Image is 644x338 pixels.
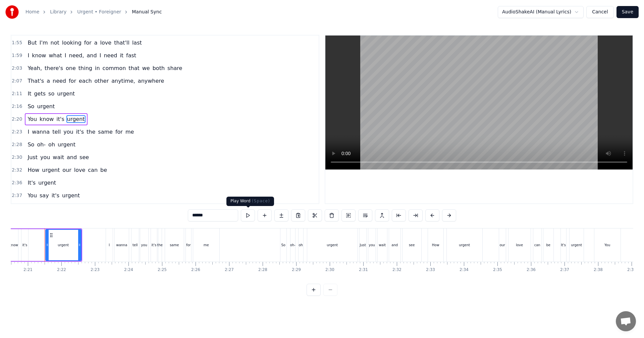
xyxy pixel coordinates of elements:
[38,179,57,187] span: urgent
[25,9,39,15] a: Home
[86,52,98,59] span: and
[56,90,75,97] span: urgent
[391,243,398,248] div: and
[191,267,200,273] div: 2:26
[360,243,366,248] div: Just
[379,243,386,248] div: wait
[204,243,209,248] div: me
[65,64,76,72] span: one
[157,243,163,248] div: the
[116,243,127,248] div: wanna
[52,128,61,136] span: tell
[27,90,32,97] span: It
[292,267,301,273] div: 2:29
[39,39,49,47] span: I'm
[94,77,110,85] span: other
[325,267,334,273] div: 2:30
[27,192,38,199] span: You
[560,267,569,273] div: 2:37
[58,243,69,248] div: urgent
[99,52,102,59] span: I
[142,64,151,72] span: we
[27,153,38,161] span: Just
[327,243,338,248] div: urgent
[111,77,136,85] span: anytime,
[616,311,636,331] div: Öppna chatt
[12,129,22,135] span: 2:23
[57,267,66,273] div: 2:22
[73,166,86,174] span: love
[31,52,47,59] span: know
[141,243,147,248] div: you
[616,6,639,18] button: Save
[63,128,74,136] span: you
[459,243,470,248] div: urgent
[493,267,502,273] div: 2:35
[22,243,27,248] div: it's
[516,243,523,248] div: love
[61,39,82,47] span: looking
[56,115,65,123] span: it's
[27,39,37,47] span: But
[131,39,143,47] span: last
[94,39,98,47] span: a
[31,128,50,136] span: wanna
[52,153,65,161] span: wait
[124,267,133,273] div: 2:24
[39,192,50,199] span: say
[170,243,179,248] div: same
[12,65,22,72] span: 2:03
[27,64,43,72] span: Yeah,
[12,154,22,161] span: 2:30
[158,267,167,273] div: 2:25
[534,243,540,248] div: can
[27,128,30,136] span: I
[78,77,93,85] span: each
[137,77,165,85] span: anywhere
[97,128,113,136] span: same
[64,52,67,59] span: I
[79,153,90,161] span: see
[27,115,38,123] span: You
[281,243,285,248] div: So
[102,64,127,72] span: common
[50,9,66,15] a: Library
[77,9,121,15] a: Urgent • Foreigner
[27,77,45,85] span: That's
[604,243,610,248] div: You
[586,6,613,18] button: Cancel
[571,243,582,248] div: urgent
[119,52,124,59] span: it
[252,199,270,203] span: ( Space )
[12,103,22,110] span: 2:16
[12,40,22,46] span: 1:55
[52,77,67,85] span: need
[25,9,162,15] nav: breadcrumb
[409,243,415,248] div: see
[152,64,165,72] span: both
[27,166,40,174] span: How
[23,267,33,273] div: 2:21
[51,192,60,199] span: it's
[68,52,85,59] span: need,
[113,39,130,47] span: that'll
[44,64,64,72] span: there's
[12,192,22,199] span: 2:37
[68,77,77,85] span: for
[48,52,62,59] span: what
[57,141,76,148] span: urgent
[27,179,36,187] span: It's
[86,128,96,136] span: the
[9,243,18,248] div: know
[100,166,108,174] span: be
[91,267,100,273] div: 2:23
[50,39,60,47] span: not
[66,115,86,123] span: urgent
[84,39,92,47] span: for
[12,90,22,97] span: 2:11
[167,64,183,72] span: share
[27,52,30,59] span: I
[33,90,46,97] span: gets
[499,243,505,248] div: our
[258,267,267,273] div: 2:28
